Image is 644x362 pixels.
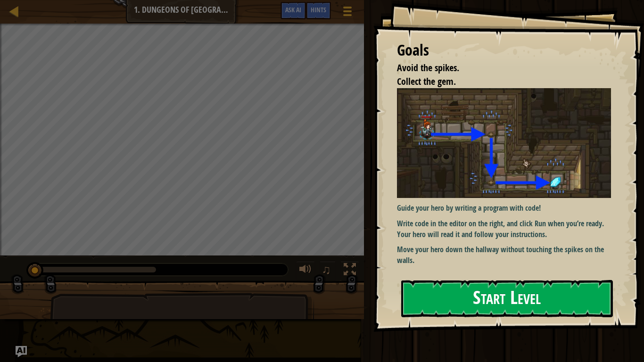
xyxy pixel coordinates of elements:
[322,263,331,277] span: ♫
[281,2,306,19] button: Ask AI
[401,280,613,317] button: Start Level
[320,261,336,280] button: ♫
[296,261,315,280] button: Adjust volume
[397,203,611,214] p: Guide your hero by writing a program with code!
[311,5,326,14] span: Hints
[397,88,611,198] img: Dungeons of kithgard
[385,61,609,75] li: Avoid the spikes.
[397,40,611,61] div: Goals
[16,346,27,357] button: Ask AI
[397,61,459,74] span: Avoid the spikes.
[397,75,456,88] span: Collect the gem.
[397,218,611,240] p: Write code in the editor on the right, and click Run when you’re ready. Your hero will read it an...
[336,2,359,24] button: Show game menu
[397,244,611,266] p: Move your hero down the hallway without touching the spikes on the walls.
[285,5,301,14] span: Ask AI
[385,75,609,89] li: Collect the gem.
[340,261,359,280] button: Toggle fullscreen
